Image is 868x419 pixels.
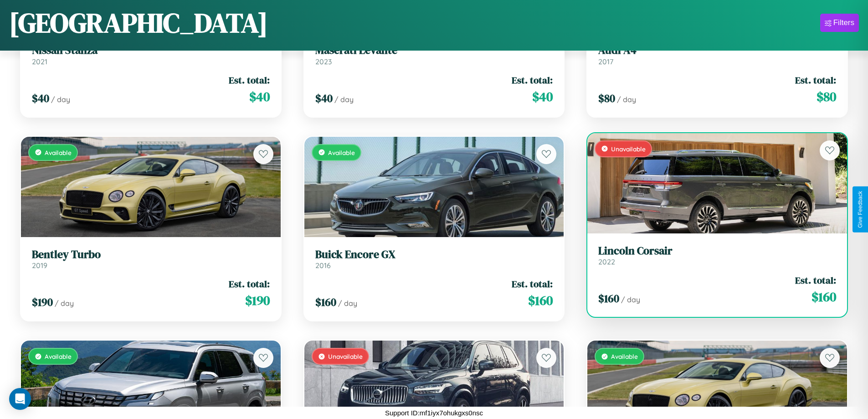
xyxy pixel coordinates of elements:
[795,274,836,287] span: Est. total:
[315,248,553,261] h3: Buick Encore GX
[532,88,553,106] span: $ 40
[512,277,553,290] span: Est. total:
[32,248,270,261] h3: Bentley Turbo
[249,88,270,106] span: $ 40
[51,95,70,104] span: / day
[512,73,553,87] span: Est. total:
[32,248,270,270] a: Bentley Turbo2019
[229,277,270,290] span: Est. total:
[315,57,332,66] span: 2023
[611,145,646,153] span: Unavailable
[32,295,53,310] span: $ 190
[812,288,836,306] span: $ 160
[617,95,636,104] span: / day
[598,257,615,266] span: 2022
[385,407,483,419] p: Support ID: mf1iyx7ohukgxs0nsc
[328,149,355,156] span: Available
[315,44,553,66] a: Maserati Levante2023
[45,149,72,156] span: Available
[817,88,836,106] span: $ 80
[315,44,553,57] h3: Maserati Levante
[528,291,553,310] span: $ 160
[621,295,640,304] span: / day
[598,244,836,267] a: Lincoln Corsair2022
[334,95,354,104] span: / day
[598,91,615,106] span: $ 80
[315,248,553,270] a: Buick Encore GX2016
[795,73,836,87] span: Est. total:
[857,191,863,228] div: Give Feedback
[315,261,331,270] span: 2016
[55,299,74,308] span: / day
[598,291,619,306] span: $ 160
[598,244,836,258] h3: Lincoln Corsair
[32,44,270,66] a: Nissan Stanza2021
[611,352,638,360] span: Available
[328,352,363,360] span: Unavailable
[9,388,31,410] div: Open Intercom Messenger
[45,352,72,360] span: Available
[9,4,268,41] h1: [GEOGRAPHIC_DATA]
[598,57,613,66] span: 2017
[833,18,854,27] div: Filters
[315,91,333,106] span: $ 40
[245,291,270,310] span: $ 190
[32,57,47,66] span: 2021
[229,73,270,87] span: Est. total:
[598,44,836,57] h3: Audi A4
[32,44,270,57] h3: Nissan Stanza
[32,261,47,270] span: 2019
[315,295,336,310] span: $ 160
[338,299,357,308] span: / day
[32,91,49,106] span: $ 40
[598,44,836,66] a: Audi A42017
[820,14,859,32] button: Filters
